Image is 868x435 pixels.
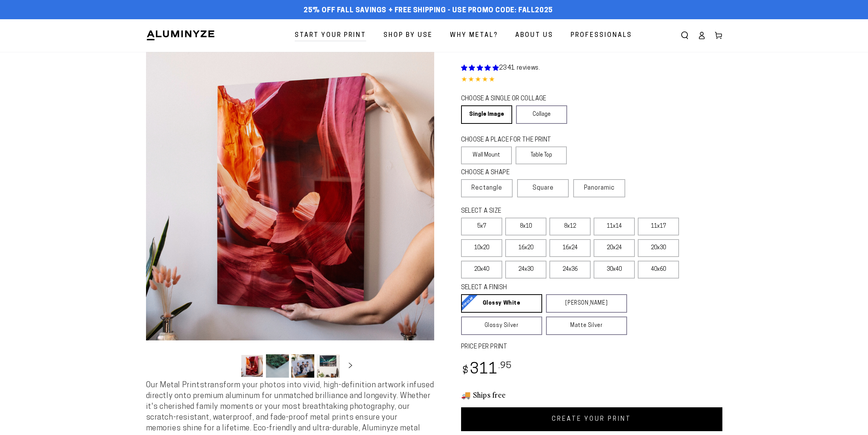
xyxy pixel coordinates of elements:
[565,25,638,46] a: Professionals
[461,95,560,103] legend: CHOOSE A SINGLE OR COLLAGE
[584,185,615,191] span: Panoramic
[546,317,627,335] a: Matte Silver
[549,218,591,235] label: 8x12
[317,354,340,378] button: Load image 4 in gallery view
[510,25,559,46] a: About Us
[461,168,561,177] legend: CHOOSE A SHAPE
[516,147,567,164] label: Table Top
[638,218,679,235] label: 11x17
[505,261,546,278] label: 24x30
[461,294,542,313] a: Glossy White
[533,183,554,193] span: Square
[295,30,366,41] span: Start Your Print
[289,25,372,46] a: Start Your Print
[342,357,359,374] button: Slide right
[505,239,546,257] label: 16x20
[515,30,553,41] span: About Us
[546,294,627,313] a: [PERSON_NAME]
[461,283,609,292] legend: SELECT A FINISH
[461,147,512,164] label: Wall Mount
[146,52,434,380] media-gallery: Gallery Viewer
[450,30,498,41] span: Why Metal?
[461,261,502,278] label: 20x40
[461,239,502,257] label: 10x20
[461,407,722,431] a: CREATE YOUR PRINT
[549,239,591,257] label: 16x24
[471,183,502,193] span: Rectangle
[461,75,722,86] div: 4.84 out of 5.0 stars
[571,30,632,41] span: Professionals
[594,218,635,235] label: 11x14
[461,105,512,124] a: Single Image
[461,218,502,235] label: 5x7
[383,30,433,41] span: Shop By Use
[266,354,289,378] button: Load image 2 in gallery view
[461,317,542,335] a: Glossy Silver
[378,25,438,46] a: Shop By Use
[241,354,264,378] button: Load image 1 in gallery view
[444,25,504,46] a: Why Metal?
[638,261,679,278] label: 40x60
[516,105,567,124] a: Collage
[461,207,615,216] legend: SELECT A SIZE
[304,7,553,15] span: 25% off FALL Savings + Free Shipping - Use Promo Code: FALL2025
[549,261,591,278] label: 24x36
[594,239,635,257] label: 20x24
[291,354,314,378] button: Load image 3 in gallery view
[221,357,238,374] button: Slide left
[461,136,560,145] legend: CHOOSE A PLACE FOR THE PRINT
[462,366,469,376] span: $
[146,30,215,41] img: Aluminyze
[461,390,722,400] h3: 🚚 Ships free
[461,343,722,352] label: PRICE PER PRINT
[498,362,512,370] sup: .95
[594,261,635,278] label: 30x40
[461,362,512,377] bdi: 311
[676,27,693,44] summary: Search our site
[638,239,679,257] label: 20x30
[505,218,546,235] label: 8x10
